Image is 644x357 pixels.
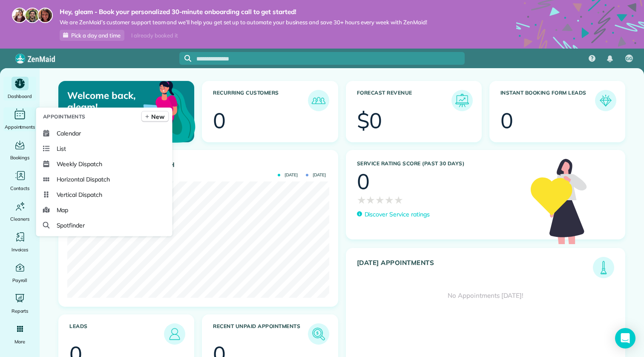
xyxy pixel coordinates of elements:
span: We are ZenMaid’s customer support team and we’ll help you get set up to automate your business an... [60,19,427,26]
a: Horizontal Dispatch [40,172,169,187]
h3: Leads [69,323,164,345]
span: ★ [394,192,403,207]
a: Discover Service ratings [357,210,430,219]
img: michelle-19f622bdf1676172e81f8f8fba1fb50e276960ebfe0243fe18214015130c80e4.jpg [37,8,53,23]
img: icon_recurring_customers-cf858462ba22bcd05b5a5880d41d6543d210077de5bb9ebc9590e49fd87d84ed.png [310,92,327,109]
a: Spotfinder [40,218,169,233]
span: Dashboard [8,92,32,101]
a: Appointments [3,107,36,131]
span: Reports [11,307,29,315]
svg: Focus search [184,55,191,62]
a: Map [40,202,169,218]
a: Pick a day and time [60,30,124,41]
img: icon_form_leads-04211a6a04a5b2264e4ee56bc0799ec3eb69b7e499cbb523a139df1d13a81ae0.png [597,92,614,109]
a: New [141,111,169,122]
span: Payroll [12,276,28,285]
h3: Recent unpaid appointments [213,323,308,345]
div: 0 [357,171,370,192]
div: 0 [213,110,226,131]
img: maria-72a9807cf96188c08ef61303f053569d2e2a8a1cde33d635c8a3ac13582a053d.jpg [12,8,27,23]
p: Discover Service ratings [365,210,430,219]
h3: Actual Revenue this month [69,161,329,169]
span: List [57,144,66,153]
div: Notifications [601,49,619,68]
span: Spotfinder [57,221,85,230]
strong: Hey, gleam - Book your personalized 30-minute onboarding call to get started! [60,8,427,16]
div: No Appointments [DATE]! [346,278,625,314]
h3: [DATE] Appointments [357,259,593,278]
span: More [14,337,25,346]
span: [DATE] [278,173,298,177]
div: Open Intercom Messenger [615,328,635,348]
div: 0 [500,110,513,131]
div: $0 [357,110,382,131]
span: Appointments [43,112,86,121]
nav: Main [582,49,644,68]
h3: Service Rating score (past 30 days) [357,161,523,167]
span: Contacts [10,184,29,193]
span: GG [626,55,632,62]
img: icon_todays_appointments-901f7ab196bb0bea1936b74009e4eb5ffbc2d2711fa7634e0d609ed5ef32b18b.png [595,259,612,276]
img: icon_forecast_revenue-8c13a41c7ed35a8dcfafea3cbb826a0462acb37728057bba2d056411b612bbbe.png [454,92,471,109]
span: Calendar [57,129,81,138]
img: dashboard_welcome-42a62b7d889689a78055ac9021e634bf52bae3f8056760290aed330b23ab8690.png [115,71,197,154]
span: ★ [385,192,394,207]
span: [DATE] [306,173,326,177]
span: Invoices [11,245,29,254]
a: List [40,141,169,156]
a: Dashboard [3,77,36,101]
span: Map [57,206,69,214]
h3: Instant Booking Form Leads [500,90,595,111]
img: icon_leads-1bed01f49abd5b7fead27621c3d59655bb73ed531f8eeb49469d10e621d6b896.png [166,325,183,343]
span: ★ [366,192,375,207]
span: ★ [375,192,385,207]
span: Horizontal Dispatch [57,175,110,184]
span: Bookings [10,153,30,162]
span: Pick a day and time [71,32,121,39]
img: icon_unpaid_appointments-47b8ce3997adf2238b356f14209ab4cced10bd1f174958f3ca8f1d0dd7fffeee.png [310,325,327,343]
p: Welcome back, gleam! [67,90,150,112]
h3: Recurring Customers [213,90,308,111]
button: Focus search [179,55,191,62]
a: Bookings [3,138,36,162]
h3: Forecast Revenue [357,90,451,111]
img: jorge-587dff0eeaa6aab1f244e6dc62b8924c3b6ad411094392a53c71c6c4a576187d.jpg [25,8,40,23]
a: Vertical Dispatch [40,187,169,202]
a: Weekly Dispatch [40,156,169,172]
a: Invoices [3,230,36,254]
a: Cleaners [3,199,36,223]
span: Vertical Dispatch [57,190,102,199]
span: Cleaners [10,215,29,223]
a: Reports [3,291,36,315]
span: New [151,112,164,121]
a: Contacts [3,169,36,193]
div: I already booked it [126,30,183,41]
a: Payroll [3,261,36,285]
span: Weekly Dispatch [57,160,102,168]
span: Appointments [5,123,35,131]
span: ★ [357,192,366,207]
a: Calendar [40,126,169,141]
